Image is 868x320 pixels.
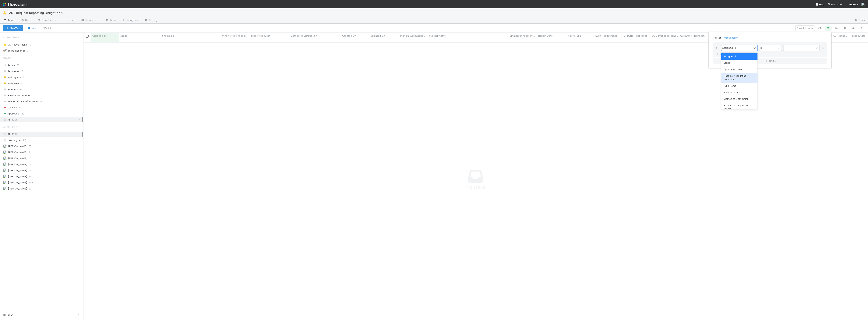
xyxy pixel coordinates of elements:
div: Fund Name [721,83,758,89]
div: Stage [721,60,758,66]
div: Assigned To [722,46,736,49]
a: And.. [716,52,728,57]
button: Or if... [713,58,827,64]
div: Assigned To [721,53,758,60]
div: Type of Request [721,66,758,73]
a: Reset Filters [723,36,738,39]
div: Financial Accounting Comments [721,73,758,83]
div: Method of Distribution [721,96,758,102]
div: Investor Name [721,89,758,96]
div: is [760,46,762,49]
div: If [716,45,721,52]
span: 1 filter [713,36,721,39]
div: Email(s) of recipient of report [721,102,758,112]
